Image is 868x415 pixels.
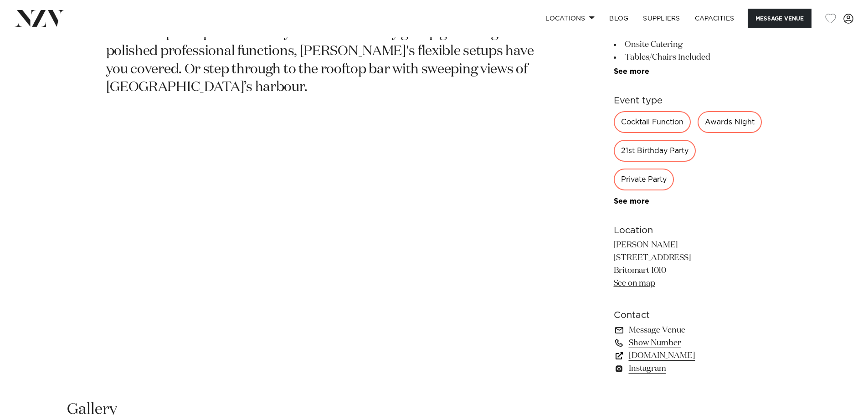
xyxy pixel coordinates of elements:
[698,111,762,133] div: Awards Night
[614,94,762,108] h6: Event type
[636,9,687,28] a: SUPPLIERS
[614,308,762,322] h6: Contact
[614,224,762,237] h6: Location
[614,279,655,287] a: See on map
[614,140,696,162] div: 21st Birthday Party
[614,111,691,133] div: Cocktail Function
[15,10,64,26] img: nzv-logo.png
[614,38,762,51] li: Onsite Catering
[602,9,636,28] a: BLOG
[688,9,742,28] a: Capacities
[614,349,762,362] a: [DOMAIN_NAME]
[106,6,549,97] p: Located in the heart of the city, [PERSON_NAME] offers a range of versatile spaces perfect for an...
[538,9,602,28] a: Locations
[614,362,762,375] a: Instagram
[614,337,762,349] a: Show Number
[614,239,762,290] p: [PERSON_NAME] [STREET_ADDRESS] Britomart 1010
[748,9,812,28] button: Message Venue
[614,324,762,337] a: Message Venue
[614,169,674,190] div: Private Party
[614,51,762,64] li: Tables/Chairs Included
